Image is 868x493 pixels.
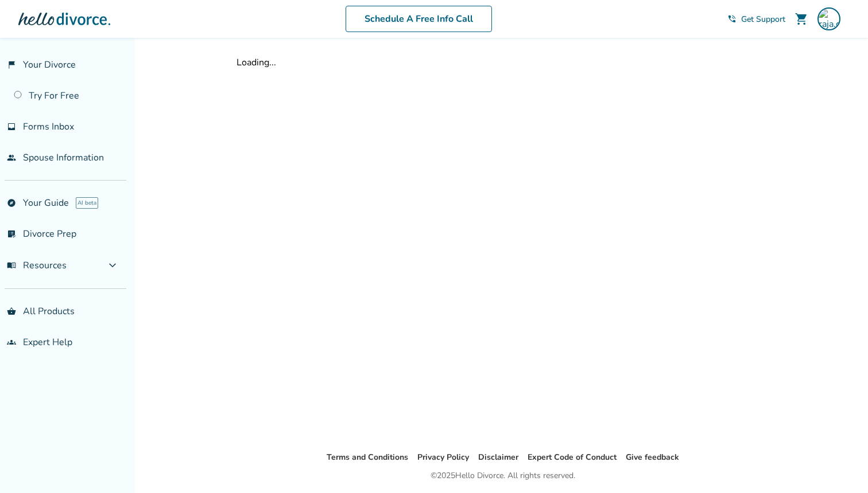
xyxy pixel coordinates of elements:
[7,122,16,131] span: inbox
[417,452,469,463] a: Privacy Policy
[237,56,769,69] div: Loading...
[7,198,16,208] span: explore
[76,197,98,209] span: AI beta
[23,120,74,133] span: Forms Inbox
[7,60,16,69] span: flag_2
[626,451,679,464] li: Give feedback
[7,261,16,270] span: menu_book
[727,14,785,25] a: phone_in_talkGet Support
[7,307,16,316] span: shopping_basket
[817,7,840,30] img: raja.gangopadhya@gmail.com
[7,259,67,272] span: Resources
[795,12,808,26] span: shopping_cart
[727,14,737,24] span: phone_in_talk
[478,451,518,464] li: Disclaimer
[7,229,16,238] span: list_alt_check
[741,14,785,25] span: Get Support
[7,338,16,347] span: groups
[528,452,617,463] a: Expert Code of Conduct
[346,6,492,32] a: Schedule A Free Info Call
[327,452,408,463] a: Terms and Conditions
[106,259,119,272] span: expand_more
[431,469,575,483] div: © 2025 Hello Divorce. All rights reserved.
[7,153,16,162] span: people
